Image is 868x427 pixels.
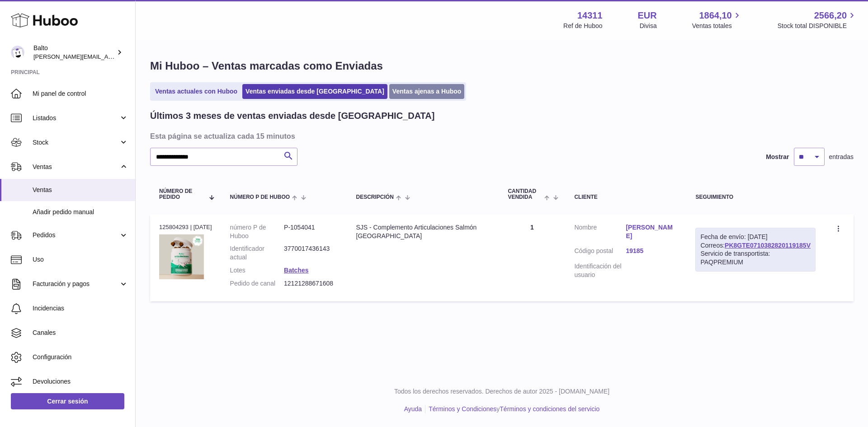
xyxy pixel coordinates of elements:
[574,247,626,258] dt: Código postal
[404,405,422,413] a: Ayuda
[695,194,816,200] div: Seguimiento
[499,214,565,301] td: 1
[159,188,204,200] span: Número de pedido
[500,405,599,413] a: Términos y condiciones del servicio
[33,255,128,264] span: Uso
[33,186,128,194] span: Ventas
[508,188,542,200] span: Cantidad vendida
[563,22,602,30] div: Ref de Huboo
[230,266,284,275] dt: Lotes
[814,9,847,22] span: 2566,20
[425,405,599,413] li: y
[700,233,811,241] div: Fecha de envío: [DATE]
[692,9,742,30] a: 1864,10 Ventas totales
[766,153,789,161] label: Mostrar
[574,194,677,200] div: Cliente
[389,84,465,99] a: Ventas ajenas a Huboo
[230,279,284,288] dt: Pedido de canal
[33,114,119,122] span: Listados
[829,153,854,161] span: entradas
[284,244,338,262] dd: 3770017436143
[159,234,204,279] img: 1754381750.png
[699,9,731,22] span: 1864,10
[33,163,119,171] span: Ventas
[700,249,811,267] div: Servicio de transportista: PAQPREMIUM
[33,53,181,60] span: [PERSON_NAME][EMAIL_ADDRESS][DOMAIN_NAME]
[150,59,854,73] h1: Mi Huboo – Ventas marcadas como Enviadas
[640,22,657,30] div: Divisa
[33,208,128,216] span: Añadir pedido manual
[284,279,338,288] dd: 12121288671608
[143,387,861,396] p: Todos los derechos reservados. Derechos de autor 2025 - [DOMAIN_NAME]
[33,353,128,361] span: Configuración
[574,223,626,243] dt: Nombre
[33,377,128,386] span: Devoluciones
[33,328,128,337] span: Canales
[152,84,241,99] a: Ventas actuales con Huboo
[692,22,742,30] span: Ventas totales
[356,223,490,240] div: SJS - Complemento Articulaciones Salmón [GEOGRAPHIC_DATA]
[230,194,290,200] span: número P de Huboo
[284,267,308,274] a: Batches
[429,405,496,413] a: Términos y Condiciones
[33,89,128,98] span: Mi panel de control
[638,9,657,22] strong: EUR
[626,247,677,255] a: 19185
[230,223,284,240] dt: número P de Huboo
[778,22,857,30] span: Stock total DISPONIBLE
[778,9,857,30] a: 2566,20 Stock total DISPONIBLE
[356,194,394,200] span: Descripción
[284,223,338,240] dd: P-1054041
[33,280,119,288] span: Facturación y pagos
[33,44,115,61] div: Balto
[33,138,119,147] span: Stock
[150,110,434,122] h2: Últimos 3 meses de ventas enviadas desde [GEOGRAPHIC_DATA]
[695,228,816,272] div: Correos:
[626,223,677,240] a: [PERSON_NAME]
[230,244,284,262] dt: Identificador actual
[574,262,626,279] dt: Identificación del usuario
[725,242,811,249] a: PK8GTE0710382820119185V
[33,231,119,239] span: Pedidos
[242,84,387,99] a: Ventas enviadas desde [GEOGRAPHIC_DATA]
[159,223,212,231] div: 125804293 | [DATE]
[577,9,603,22] strong: 14311
[11,46,24,59] img: laura@balto.es
[150,131,851,141] h3: Esta página se actualiza cada 15 minutos
[11,393,124,409] a: Cerrar sesión
[33,304,128,313] span: Incidencias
